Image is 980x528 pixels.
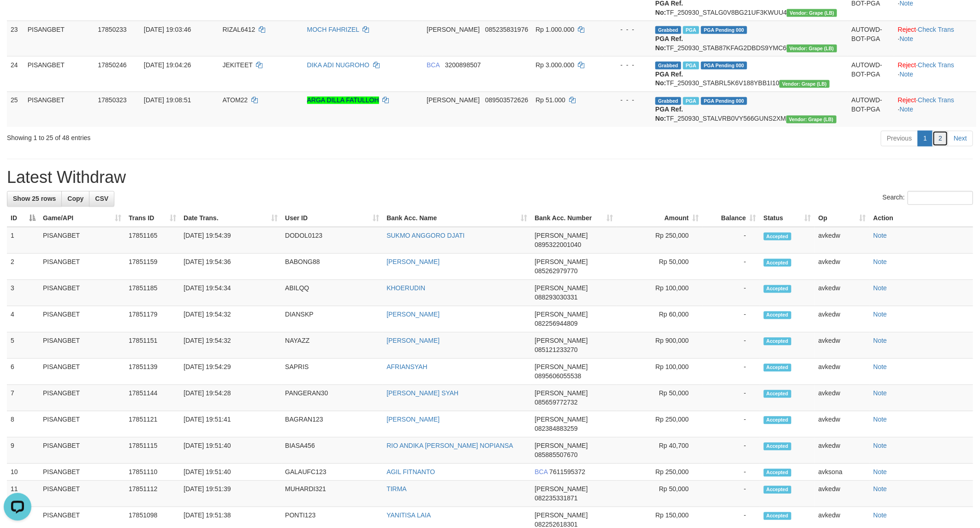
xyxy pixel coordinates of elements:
span: Copy 0895322001040 to clipboard [535,241,581,249]
td: Rp 250,000 [617,464,703,481]
a: Previous [881,131,918,147]
td: 11 [7,481,39,507]
span: [DATE] 19:04:26 [144,61,191,69]
span: Accepted [764,469,791,477]
td: Rp 50,000 [617,481,703,507]
td: avkedw [815,254,870,280]
a: Note [900,106,914,113]
td: avkedw [815,481,870,507]
a: ARGA DILLA FATULLOH [307,97,379,104]
td: 17851112 [125,481,180,507]
span: Accepted [764,259,791,267]
td: 17851159 [125,254,180,280]
td: 10 [7,464,39,481]
td: PANGERAN30 [281,385,383,411]
td: Rp 250,000 [617,411,703,438]
td: - [703,464,760,481]
span: JEKITEET [223,61,253,69]
span: Accepted [764,417,791,424]
td: PISANGBET [39,481,125,507]
td: BIASA456 [281,438,383,464]
td: TF_250930_STABRL5K6V188YBB1I10 [652,56,848,92]
td: MUHARDI321 [281,481,383,507]
a: MOCH FAHRIZEL [307,26,359,33]
span: Accepted [764,512,791,520]
a: [PERSON_NAME] [386,258,440,266]
td: [DATE] 19:51:41 [180,411,281,438]
div: Showing 1 to 25 of 48 entries [7,130,401,143]
td: - [703,254,760,280]
span: Copy 089503572626 to clipboard [485,97,528,104]
span: Copy 085659772732 to clipboard [535,399,577,406]
th: ID: activate to sort column descending [7,210,39,227]
td: - [703,306,760,333]
span: Accepted [764,311,791,319]
span: Vendor URL: https://dashboard.q2checkout.com/secure [786,116,837,123]
span: Vendor URL: https://dashboard.q2checkout.com/secure [787,9,837,17]
span: Copy 085262979770 to clipboard [535,268,577,275]
td: 17851165 [125,227,180,254]
td: TF_250930_STALVRB0VY566GUNS2XM [652,92,848,127]
span: Marked by avkvina [683,62,699,70]
span: [PERSON_NAME] [535,512,588,519]
span: Copy 7611595372 to clipboard [549,469,585,476]
a: Next [948,131,973,147]
span: Copy 088293030331 to clipboard [535,294,577,301]
span: Marked by avkedw [683,97,699,105]
span: RIZAL6412 [223,26,255,33]
span: CSV [95,195,108,203]
a: TIRMA [386,486,407,493]
a: Check Trans [918,97,955,104]
td: Rp 50,000 [617,254,703,280]
span: Copy 082384883259 to clipboard [535,425,577,433]
td: AUTOWD-BOT-PGA [848,21,894,56]
td: Rp 60,000 [617,306,703,333]
th: Amount: activate to sort column ascending [617,210,703,227]
td: [DATE] 19:54:39 [180,227,281,254]
td: ABILQQ [281,280,383,306]
td: 25 [7,92,24,127]
th: Op: activate to sort column ascending [815,210,870,227]
th: Bank Acc. Number: activate to sort column ascending [531,210,617,227]
span: PGA Pending [701,26,747,34]
span: [PERSON_NAME] [535,337,588,345]
a: Note [873,416,887,423]
span: BCA [427,61,440,69]
td: PISANGBET [39,333,125,359]
td: - [703,481,760,507]
td: 3 [7,280,39,306]
td: 23 [7,21,24,56]
td: avkedw [815,385,870,411]
span: [DATE] 19:08:51 [144,97,191,104]
a: Note [873,311,887,318]
span: Copy 3200898507 to clipboard [445,61,481,69]
span: [PERSON_NAME] [535,311,588,318]
td: 1 [7,227,39,254]
span: Copy 085235831976 to clipboard [485,26,528,33]
span: Accepted [764,364,791,372]
span: Show 25 rows [13,195,56,203]
a: DIKA ADI NUGROHO [307,61,369,69]
label: Search: [883,191,973,205]
span: 17850246 [98,61,126,69]
th: Bank Acc. Name: activate to sort column ascending [383,210,531,227]
td: DIANSKP [281,306,383,333]
a: [PERSON_NAME] [386,311,440,318]
b: PGA Ref. No: [655,70,683,87]
td: 7 [7,385,39,411]
span: PGA Pending [701,97,747,105]
a: Note [873,469,887,476]
a: AGIL FITNANTO [386,469,435,476]
span: [PERSON_NAME] [427,97,480,104]
span: Grabbed [655,97,681,105]
td: [DATE] 19:54:32 [180,333,281,359]
div: - - - [606,60,648,70]
a: Note [873,390,887,397]
span: [PERSON_NAME] [535,390,588,397]
td: 9 [7,438,39,464]
td: - [703,385,760,411]
th: Balance: activate to sort column ascending [703,210,760,227]
th: User ID: activate to sort column ascending [281,210,383,227]
td: - [703,359,760,385]
a: Note [873,258,887,266]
